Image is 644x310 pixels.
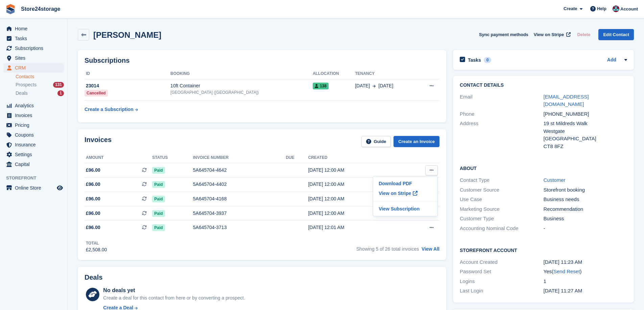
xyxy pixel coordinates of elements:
[460,278,543,285] div: Logins
[564,5,577,12] span: Create
[460,287,543,295] div: Last Login
[597,5,606,12] span: Help
[607,56,616,64] a: Add
[86,224,100,231] span: £96.00
[16,90,64,97] a: Deals 1
[460,110,543,118] div: Phone
[544,120,627,128] div: 19 st Mildreds Walk
[193,224,286,231] div: 5A645704-3713
[460,225,543,232] div: Accounting Nominal Code
[534,31,564,38] span: View on Stripe
[3,120,64,130] a: menu
[16,90,28,96] span: Deals
[460,93,543,108] div: Email
[3,44,64,53] a: menu
[544,186,627,194] div: Storefront booking
[376,204,435,213] a: View Subscription
[152,224,165,231] span: Paid
[18,3,63,15] a: Store24storage
[308,152,402,163] th: Created
[460,247,627,253] h2: Storefront Account
[308,210,402,217] div: [DATE] 12:00 AM
[103,294,245,302] div: Create a deal for this contact from here or by converting a prospect.
[376,188,435,199] p: View on Stripe
[170,82,313,89] div: 10ft Container
[553,269,580,274] a: Send Reset
[15,53,55,63] span: Sites
[15,111,55,120] span: Invoices
[86,181,100,188] span: £96.00
[308,167,402,174] div: [DATE] 12:00 AM
[544,177,566,183] a: Customer
[85,90,108,96] div: Cancelled
[286,152,308,163] th: Due
[15,101,55,110] span: Analytics
[15,130,55,140] span: Coupons
[544,215,627,223] div: Business
[152,210,165,217] span: Paid
[85,103,138,116] a: Create a Subscription
[544,128,627,135] div: Westgate
[15,183,55,193] span: Online Store
[3,130,64,140] a: menu
[308,195,402,202] div: [DATE] 12:00 AM
[152,181,165,188] span: Paid
[484,57,492,63] div: 0
[85,152,152,163] th: Amount
[355,68,416,79] th: Tenancy
[86,195,100,202] span: £96.00
[544,278,627,285] div: 1
[3,183,64,193] a: menu
[15,160,55,169] span: Capital
[613,5,619,12] img: George
[85,82,170,89] div: 23014
[361,136,391,147] a: Guide
[3,160,64,169] a: menu
[3,34,64,43] a: menu
[308,181,402,188] div: [DATE] 12:00 AM
[193,195,286,202] div: 5A645704-4168
[16,82,37,88] span: Prospects
[57,90,64,96] div: 1
[460,205,543,213] div: Marketing Source
[544,94,589,107] a: [EMAIL_ADDRESS][DOMAIN_NAME]
[86,246,107,253] div: £2,508.00
[544,205,627,213] div: Recommendation
[376,179,435,188] p: Download PDF
[85,68,170,79] th: ID
[544,143,627,150] div: CT8 8FZ
[15,120,55,130] span: Pricing
[544,196,627,203] div: Business needs
[15,63,55,73] span: CRM
[152,152,193,163] th: Status
[3,111,64,120] a: menu
[3,24,64,33] a: menu
[16,81,64,88] a: Prospects 131
[15,34,55,43] span: Tasks
[193,210,286,217] div: 5A645704-3937
[598,29,634,40] a: Edit Contact
[3,53,64,63] a: menu
[5,4,16,14] img: stora-icon-8386f47178a22dfd0bd8f6a31ec36ba5ce8667c1dd55bd0f319d3a0aa187defe.svg
[378,82,393,89] span: [DATE]
[6,175,67,181] span: Storefront
[544,225,627,232] div: -
[193,167,286,174] div: 5A645704-4642
[86,167,100,174] span: £96.00
[86,240,107,246] div: Total
[313,68,355,79] th: Allocation
[544,288,582,293] time: 2023-08-07 10:27:07 UTC
[460,258,543,266] div: Account Created
[355,82,370,89] span: [DATE]
[170,68,313,79] th: Booking
[15,140,55,149] span: Insurance
[3,150,64,159] a: menu
[422,246,439,252] a: View All
[16,74,64,80] a: Contacts
[308,224,402,231] div: [DATE] 12:01 AM
[460,186,543,194] div: Customer Source
[460,165,627,171] h2: About
[393,136,439,147] a: Create an Invoice
[544,110,627,118] div: [PHONE_NUMBER]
